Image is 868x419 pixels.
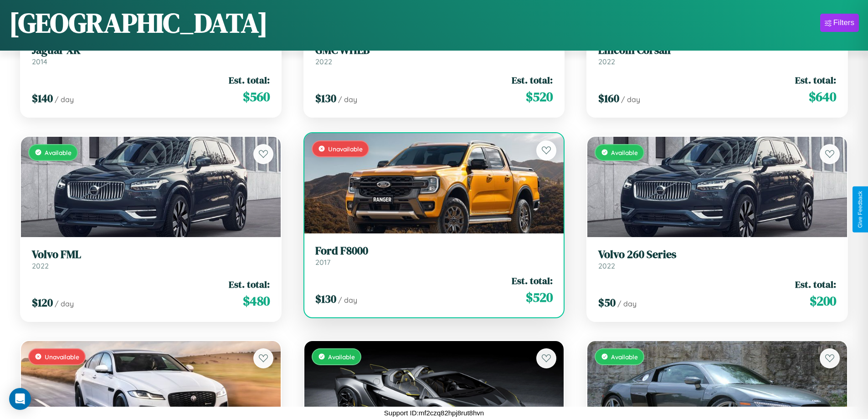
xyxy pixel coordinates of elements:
span: Available [328,353,355,361]
span: $ 520 [526,288,553,306]
span: Unavailable [45,353,79,361]
h1: [GEOGRAPHIC_DATA] [9,4,268,41]
span: / day [617,299,637,308]
span: $ 520 [526,88,553,106]
span: Available [45,149,72,156]
h3: Ford F8000 [315,244,553,258]
span: Est. total: [512,274,553,287]
span: $ 50 [598,295,616,310]
span: / day [338,295,357,305]
span: 2022 [598,57,615,66]
span: 2014 [32,57,47,66]
div: Give Feedback [857,191,863,228]
span: $ 130 [315,291,336,306]
a: Volvo FML2022 [32,248,270,270]
a: Jaguar XK2014 [32,44,270,66]
span: 2022 [32,261,49,270]
span: Available [611,149,638,156]
h3: Volvo FML [32,248,270,261]
button: Filters [820,14,859,32]
span: / day [621,95,640,104]
span: / day [55,95,74,104]
span: Est. total: [229,73,270,87]
h3: Jaguar XK [32,44,270,57]
span: $ 140 [32,91,53,106]
span: $ 560 [243,88,270,106]
a: Lincoln Corsair2022 [598,44,836,66]
span: 2022 [598,261,615,270]
span: Est. total: [229,278,270,291]
span: Unavailable [328,145,363,153]
div: Open Intercom Messenger [9,388,31,410]
span: $ 120 [32,295,53,310]
a: Ford F80002017 [315,244,553,267]
a: GMC WHEB2022 [315,44,553,66]
span: $ 130 [315,91,336,106]
span: Est. total: [795,73,836,87]
span: 2022 [315,57,332,66]
span: $ 200 [810,292,836,310]
span: 2017 [315,258,330,267]
span: $ 160 [598,91,619,106]
h3: Volvo 260 Series [598,248,836,261]
span: Est. total: [795,278,836,291]
a: Volvo 260 Series2022 [598,248,836,270]
span: Available [611,353,638,361]
div: Filters [833,18,854,27]
span: / day [338,95,357,104]
span: $ 640 [809,88,836,106]
span: $ 480 [243,292,270,310]
h3: GMC WHEB [315,44,553,57]
h3: Lincoln Corsair [598,44,836,57]
span: / day [55,299,74,308]
p: Support ID: mf2czq82hpj8rut8hvn [384,407,484,419]
span: Est. total: [512,73,553,87]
